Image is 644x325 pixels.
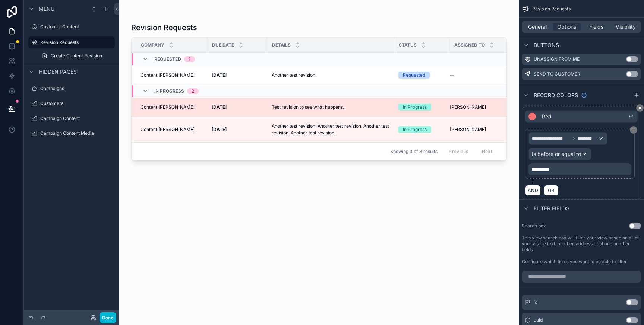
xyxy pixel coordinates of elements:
p: Test revision to see what happens. [272,104,344,111]
label: Unassign From me [534,56,580,62]
span: Buttons [534,41,559,49]
a: Campaign Content [28,112,115,124]
span: Requested [154,56,181,62]
a: [PERSON_NAME] [450,127,559,133]
label: Configure which fields you want to be able to filter [522,259,627,265]
span: Options [557,23,576,31]
span: In Progress [154,88,184,94]
button: OR [544,185,559,196]
span: Details [272,42,291,48]
strong: [DATE] [212,127,227,132]
span: Assigned To [454,42,485,48]
strong: [DATE] [212,104,227,110]
span: Record colors [534,92,578,99]
a: [DATE] [212,104,263,110]
a: Campaign Content Media [28,127,115,139]
a: Requested [398,72,445,79]
label: Send To Customer [534,71,580,77]
a: Customer Content [28,21,115,33]
span: [PERSON_NAME] [450,104,486,110]
span: Content [PERSON_NAME] [141,104,195,110]
span: Visibility [616,23,636,31]
a: Another test revision. Another test revision. Another test revision. Another test revision. [272,120,389,139]
span: [PERSON_NAME] [450,127,486,133]
span: OR [546,188,556,193]
a: [DATE] [212,127,263,133]
span: Showing 3 of 3 results [390,149,438,154]
span: Company [141,42,164,48]
a: Create Content Revision [37,50,115,62]
a: -- [450,72,559,78]
a: Another test revision. [272,69,389,82]
span: Revision Requests [532,6,571,12]
a: In Progress [398,126,445,133]
span: Content [PERSON_NAME] [141,72,195,78]
button: Red [525,110,638,123]
label: Customer Content [40,24,113,30]
span: Due Date [212,42,234,48]
button: Done [100,312,116,323]
span: -- [450,72,454,78]
button: Is before or equal to [528,148,591,160]
button: AND [525,185,541,196]
label: Customers [40,101,113,106]
span: Hidden pages [39,68,77,76]
span: id [534,299,537,305]
p: Another test revision. [272,72,316,79]
div: Requested [403,72,425,79]
label: Campaign Content Media [40,130,113,136]
a: Revision Requests [28,36,115,48]
span: General [528,23,547,31]
h1: Revision Requests [131,22,197,33]
a: [PERSON_NAME] [450,104,559,110]
a: Test revision to see what happens. [272,101,389,114]
a: Content [PERSON_NAME] [141,72,203,78]
label: Search box [522,223,546,229]
div: In Progress [403,126,427,133]
a: In Progress [398,104,445,111]
a: [DATE] [212,72,263,78]
a: Content [PERSON_NAME] [141,104,203,110]
div: In Progress [403,104,427,111]
span: Filter fields [534,205,569,212]
a: Campaigns [28,83,115,95]
label: Campaigns [40,86,113,92]
span: Fields [589,23,603,31]
label: Revision Requests [40,39,110,45]
p: Another test revision. Another test revision. Another test revision. Another test revision. [272,123,389,136]
span: Status [399,42,417,48]
span: Create Content Revision [51,53,102,59]
a: Customers [28,98,115,109]
label: This view search box will filter your view based on all of your visible text, number, address or ... [522,235,641,253]
span: Red [542,113,552,120]
div: 2 [192,88,194,94]
span: Is before or equal to [532,150,581,158]
span: Content [PERSON_NAME] [141,127,195,133]
strong: [DATE] [212,72,227,78]
div: 1 [189,56,190,62]
span: Menu [39,5,54,13]
label: Campaign Content [40,115,113,121]
a: Content [PERSON_NAME] [141,127,203,133]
